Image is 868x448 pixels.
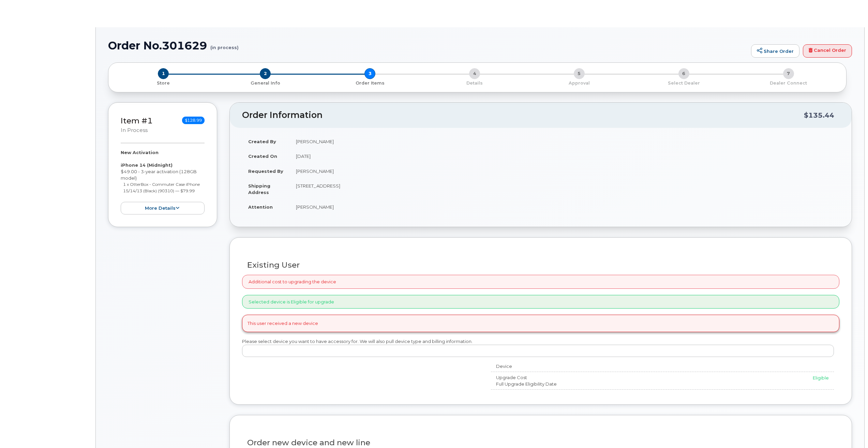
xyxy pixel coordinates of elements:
strong: Attention [248,204,273,210]
small: 1 x OtterBox - Commuter Case iPhone 15/14/13 (Black) (90310) — $79.99 [123,182,200,193]
a: Share Order [751,44,799,58]
div: $135.44 [804,109,834,122]
small: in process [121,127,148,133]
td: [PERSON_NAME] [290,199,839,214]
div: $49.00 - 3-year activation (128GB model) [121,149,205,214]
div: Full Upgrade Eligibility Date [491,381,634,387]
div: Eligible [639,375,829,381]
td: [PERSON_NAME] [290,134,839,149]
p: Store [117,80,210,86]
span: 2 [260,68,271,79]
h2: Order Information [242,110,804,120]
strong: New Activation [121,150,159,155]
button: more details [121,202,205,214]
div: This user received a new device [242,315,839,332]
a: Cancel Order [803,44,852,58]
strong: Requested By [248,168,283,174]
span: 1 [158,68,169,79]
div: Additional cost to upgrading the device [242,275,839,289]
div: Selected device is Eligible for upgrade [242,295,839,309]
span: $128.99 [182,117,205,124]
h3: Existing User [247,261,834,269]
td: [STREET_ADDRESS] [290,178,839,199]
a: 1 Store [114,79,213,86]
h3: Order new device and new line [247,438,834,447]
td: [PERSON_NAME] [290,164,839,179]
div: Upgrade Cost [491,374,634,381]
p: General Info [216,80,315,86]
small: (in process) [210,40,239,50]
strong: Created On [248,153,277,159]
strong: iPhone 14 (Midnight) [121,162,173,168]
strong: Shipping Address [248,183,270,195]
a: 2 General Info [213,79,318,86]
div: Device [491,363,634,370]
strong: Created By [248,139,276,144]
h1: Order No.301629 [108,40,748,51]
a: Item #1 [121,116,153,125]
td: [DATE] [290,149,839,164]
div: Please select device you want to have accessory for. We will also pull device type and billing in... [242,338,839,357]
